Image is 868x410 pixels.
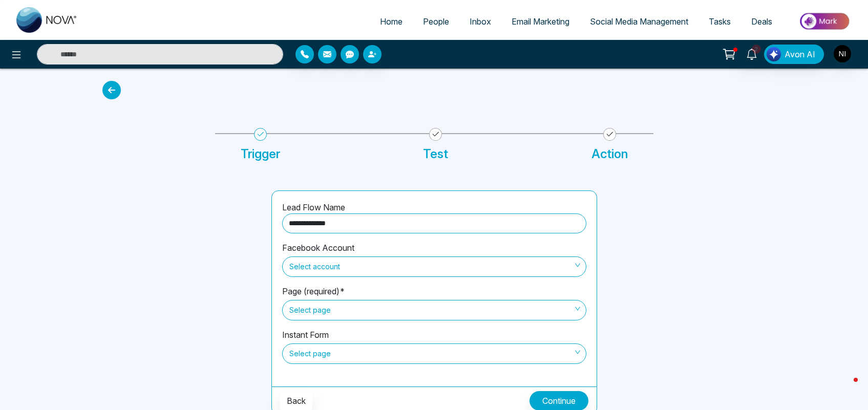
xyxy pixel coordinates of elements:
span: Deals [751,16,772,27]
span: People [423,16,449,27]
span: 2 [752,45,761,54]
a: Social Media Management [580,12,698,31]
a: People [413,12,459,31]
span: Inbox [470,16,491,27]
span: Tasks [709,16,731,27]
span: Email Marketing [512,16,569,27]
img: User Avatar [834,45,851,62]
iframe: Intercom live chat [833,375,858,400]
span: Home [380,16,403,27]
span: Avon AI [785,48,815,60]
span: Social Media Management [590,16,688,27]
img: Nova CRM Logo [16,7,78,33]
a: Home [370,12,413,31]
a: Tasks [698,12,741,31]
img: Market-place.gif [788,10,862,33]
h4: Trigger [241,147,280,162]
a: 2 [739,45,764,62]
span: Select page [289,345,579,362]
label: Instant Form [282,329,329,341]
button: Avon AI [764,45,824,64]
label: Lead Flow Name [282,201,345,213]
h4: Test [423,147,448,162]
a: Email Marketing [501,12,580,31]
span: Select account [289,258,579,275]
img: Lead Flow [767,47,781,61]
label: Page (required)* [282,285,345,297]
a: Inbox [459,12,501,31]
label: Facebook Account [282,242,354,254]
span: Select page [289,301,579,319]
a: Deals [741,12,782,31]
h4: Action [591,147,628,162]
